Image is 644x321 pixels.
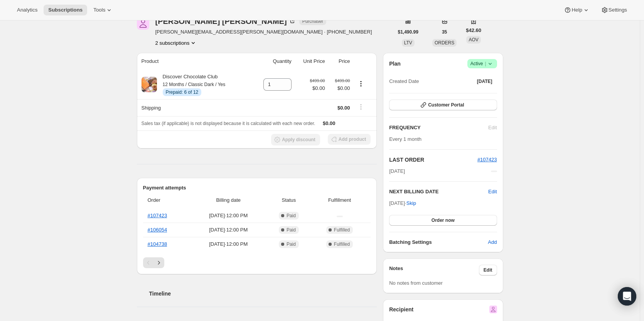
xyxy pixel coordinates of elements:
[155,17,296,25] div: [PERSON_NAME] [PERSON_NAME]
[435,40,454,46] span: ORDERS
[137,99,252,116] th: Shipping
[477,156,497,164] button: #107423
[89,5,118,15] button: Tools
[192,240,265,248] span: [DATE] · 12:00 PM
[302,18,324,24] span: Purchaser
[252,53,294,70] th: Quantity
[44,5,87,15] button: Subscriptions
[402,197,421,209] button: Skip
[572,7,582,13] span: Help
[137,17,149,30] span: Anne Fink
[609,7,627,13] span: Settings
[330,84,350,92] span: $0.00
[155,28,372,36] span: [PERSON_NAME][EMAIL_ADDRESS][PERSON_NAME][DOMAIN_NAME] · [PHONE_NUMBER]
[313,196,366,204] span: Fulfillment
[310,84,325,92] span: $0.00
[149,290,377,297] h2: Timeline
[48,7,83,13] span: Subscriptions
[142,121,315,126] span: Sales tax (if applicable) is not displayed because it is calculated with each new order.
[148,227,167,233] a: #106054
[466,27,481,34] span: $42.60
[488,188,497,196] button: Edit
[143,192,190,209] th: Order
[163,82,226,87] small: 12 Months / Classic Dark / Yes
[12,5,42,15] button: Analytics
[148,213,167,218] a: #107423
[337,105,350,111] span: $0.00
[389,78,419,85] span: Created Date
[477,157,497,162] a: #107423
[389,215,497,226] button: Order now
[294,53,327,70] th: Unit Price
[437,27,452,37] button: 35
[142,77,157,92] img: product img
[559,5,594,15] button: Help
[93,7,105,13] span: Tools
[389,265,479,275] h3: Notes
[596,5,632,15] button: Settings
[389,306,413,313] h2: Recipient
[404,40,412,46] span: LTV
[477,78,492,84] span: [DATE]
[148,241,167,247] a: #104738
[428,102,464,108] span: Customer Portal
[389,136,421,142] span: Every 1 month
[479,265,497,275] button: Edit
[406,199,416,207] span: Skip
[389,100,497,110] button: Customer Portal
[143,184,371,192] h2: Payment attempts
[310,78,325,83] small: $499.00
[389,156,477,164] h2: LAST ORDER
[442,29,447,35] span: 35
[389,167,405,175] span: [DATE]
[157,73,226,96] div: Discover Chocolate Club
[355,103,367,111] button: Shipping actions
[389,200,416,206] span: [DATE] ·
[618,287,636,306] div: Open Intercom Messenger
[166,89,199,95] span: Prepaid: 6 of 12
[389,188,488,196] h2: NEXT BILLING DATE
[484,267,492,273] span: Edit
[143,257,371,268] nav: Pagination
[287,213,296,219] span: Paid
[192,226,265,234] span: [DATE] · 12:00 PM
[485,61,486,67] span: |
[192,196,265,204] span: Billing date
[327,53,352,70] th: Price
[334,241,350,247] span: Fulfilled
[389,124,488,132] h2: FREQUENCY
[334,227,350,233] span: Fulfilled
[389,60,401,68] h2: Plan
[469,37,478,42] span: AOV
[470,60,494,68] span: Active
[472,76,497,87] button: [DATE]
[153,257,164,268] button: Next
[389,280,443,286] span: No notes from customer
[398,29,418,35] span: $1,490.99
[287,241,296,247] span: Paid
[335,78,350,83] small: $499.00
[17,7,37,13] span: Analytics
[389,238,488,246] h6: Batching Settings
[432,217,455,223] span: Order now
[323,120,335,126] span: $0.00
[269,196,309,204] span: Status
[155,39,197,47] button: Product actions
[137,53,252,70] th: Product
[483,236,501,248] button: Add
[287,227,296,233] span: Paid
[488,238,497,246] span: Add
[355,79,367,88] button: Product actions
[192,212,265,220] span: [DATE] · 12:00 PM
[393,27,423,37] button: $1,490.99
